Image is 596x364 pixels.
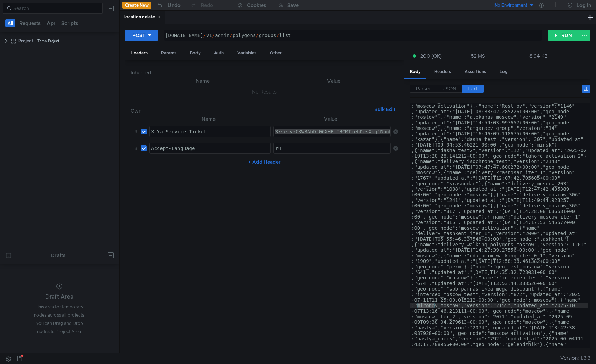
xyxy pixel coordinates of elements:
[371,105,398,114] button: Bulk Edit
[51,251,65,259] div: Drafts
[122,2,151,9] button: Create New
[245,158,283,166] button: + Add Header
[184,47,206,60] div: Body
[404,65,426,79] div: Body
[147,115,271,123] th: Name
[548,30,579,41] button: RUN
[264,47,287,60] div: Other
[467,86,478,92] span: Text
[209,47,229,60] div: Auth
[459,65,492,78] div: Assertions
[429,65,457,78] div: Headers
[125,47,153,60] div: Headers
[168,1,181,9] div: Undo
[125,30,158,41] button: POST
[136,77,270,85] th: Name
[201,1,213,9] div: Redo
[232,47,262,60] div: Variables
[17,19,43,27] button: Requests
[18,36,33,46] div: Project
[45,19,57,27] button: Api
[124,14,161,21] div: location delete
[5,19,15,27] button: All
[132,32,146,39] div: POST
[131,107,371,115] h6: Own
[577,1,591,9] div: Log In
[270,77,398,85] th: Value
[416,86,432,92] span: Parsed
[156,47,182,60] div: Params
[529,53,548,59] div: 8.94 KB
[494,2,527,9] div: No Environment
[247,1,266,9] div: Cookies
[131,69,398,77] h6: Inherited
[287,3,299,8] div: Save
[37,36,59,46] div: Temp Project
[471,53,485,59] div: 52 MS
[494,65,513,78] div: Log
[59,19,80,27] button: Scripts
[13,5,98,12] input: Search...
[271,115,391,123] th: Value
[560,353,590,363] span: Version: 1.3.3
[252,89,277,95] nz-embed-empty: No Results
[420,52,442,60] span: 200 (OK)
[443,86,456,92] span: JSON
